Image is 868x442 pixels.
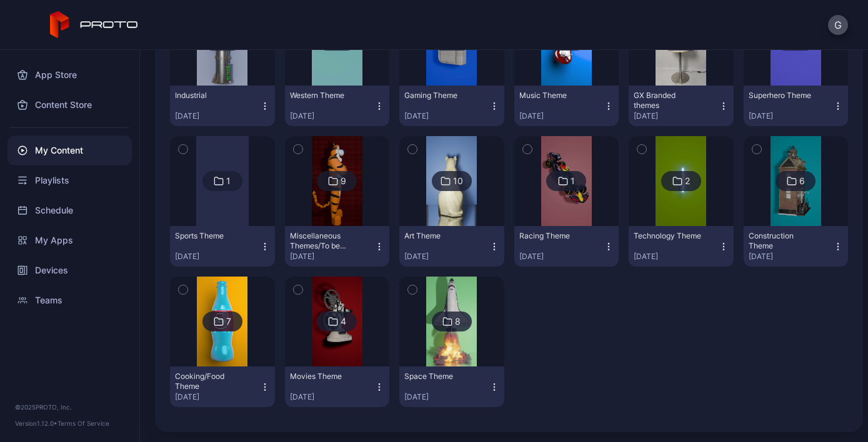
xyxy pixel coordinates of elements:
a: Devices [7,255,132,285]
button: G [828,15,848,35]
button: Racing Theme[DATE] [514,226,619,267]
button: Superhero Theme[DATE] [744,86,849,126]
div: [DATE] [404,392,489,402]
button: Western Theme[DATE] [285,86,390,126]
button: Technology Theme[DATE] [629,226,734,267]
div: GX Branded themes [634,91,702,110]
a: My Content [7,135,132,165]
a: Terms Of Service [57,420,109,427]
a: App Store [7,60,132,90]
span: Version 1.12.0 • [15,420,57,427]
div: 1 [226,175,231,187]
div: Art Theme [404,231,473,241]
div: Music Theme [519,91,588,101]
div: [DATE] [290,111,375,121]
a: Content Store [7,90,132,120]
button: Movies Theme[DATE] [285,366,390,407]
div: Gaming Theme [404,91,473,101]
button: Sports Theme[DATE] [170,226,275,267]
div: [DATE] [404,111,489,121]
a: Teams [7,285,132,315]
div: © 2025 PROTO, Inc. [15,402,124,412]
a: Schedule [7,195,132,225]
button: Cooking/Food Theme[DATE] [170,366,275,407]
div: Western Theme [290,91,359,101]
div: [DATE] [175,392,260,402]
div: [DATE] [519,252,604,262]
div: 9 [341,175,346,187]
div: [DATE] [404,252,489,262]
button: GX Branded themes[DATE] [629,86,734,126]
div: [DATE] [175,252,260,262]
div: 4 [341,316,346,327]
button: Gaming Theme[DATE] [399,86,504,126]
button: Space Theme[DATE] [399,366,504,407]
div: 1 [571,175,575,187]
div: 7 [226,316,231,327]
div: [DATE] [749,111,834,121]
div: [DATE] [175,111,260,121]
button: Construction Theme[DATE] [744,226,849,267]
div: Miscellaneous Themes/To be sorted [290,231,359,251]
a: My Apps [7,225,132,255]
button: Industrial[DATE] [170,86,275,126]
div: 10 [453,175,463,187]
div: Racing Theme [519,231,588,241]
div: 2 [685,175,690,187]
div: 6 [799,175,805,187]
button: Miscellaneous Themes/To be sorted[DATE] [285,226,390,267]
div: Sports Theme [175,231,244,241]
div: Superhero Theme [749,91,817,101]
div: [DATE] [749,252,834,262]
div: Industrial [175,91,244,101]
div: [DATE] [290,252,375,262]
div: [DATE] [519,111,604,121]
div: [DATE] [634,252,719,262]
div: 8 [455,316,461,327]
button: Music Theme[DATE] [514,86,619,126]
div: Space Theme [404,371,473,381]
div: Movies Theme [290,371,359,381]
div: Construction Theme [749,231,817,251]
a: Playlists [7,165,132,195]
div: [DATE] [634,111,719,121]
div: [DATE] [290,392,375,402]
div: Cooking/Food Theme [175,371,244,391]
button: Art Theme[DATE] [399,226,504,267]
div: Technology Theme [634,231,702,241]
